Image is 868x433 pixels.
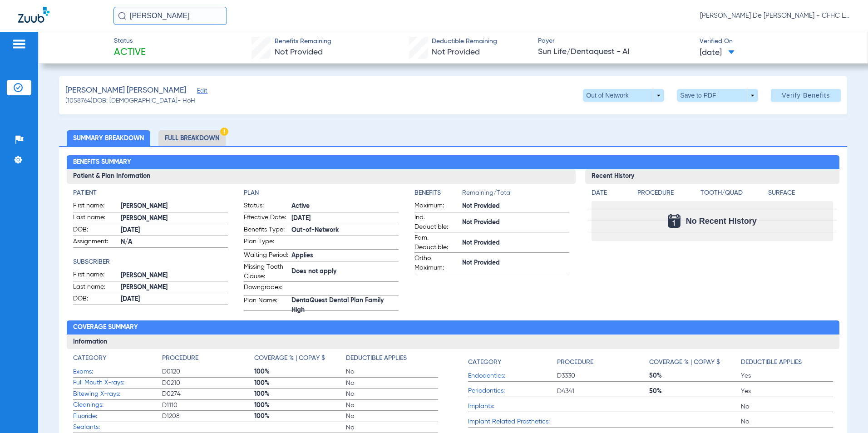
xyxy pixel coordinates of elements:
span: D1110 [162,401,254,410]
span: Implant Related Prosthetics: [468,417,557,427]
span: No [346,367,438,376]
span: Fluoride: [73,412,162,421]
span: No [741,402,833,411]
span: Applies [291,251,399,261]
span: Last name: [73,213,118,224]
span: Bitewing X-rays: [73,389,162,399]
span: DentaQuest Dental Plan Family High [291,301,399,310]
span: [PERSON_NAME] [PERSON_NAME] [65,85,186,96]
span: Status [114,36,146,46]
span: 50% [649,371,741,380]
span: Sun Life/Dentaquest - AI [538,46,692,58]
h4: Category [468,358,501,367]
span: No [346,389,438,399]
h4: Category [73,354,106,363]
button: Out of Network [583,89,664,102]
span: Ortho Maximum: [414,254,459,273]
span: [PERSON_NAME] [121,271,228,280]
span: Missing Tooth Clause: [244,262,288,281]
span: [PERSON_NAME] [121,283,228,292]
span: Not Provided [462,202,569,211]
app-breakdown-title: Category [468,354,557,370]
app-breakdown-title: Coverage % | Copay $ [649,354,741,370]
span: 100% [254,389,346,399]
h4: Deductible Applies [346,354,407,363]
img: hamburger-icon [12,39,26,49]
h3: Information [67,335,839,349]
h4: Patient [73,188,228,198]
li: Summary Breakdown [67,130,150,146]
img: Calendar [668,214,681,228]
span: Implants: [468,402,557,411]
img: Zuub Logo [18,7,49,23]
span: Not Provided [432,48,480,56]
span: [DATE] [121,226,228,235]
h4: Date [592,188,630,198]
span: [DATE] [700,47,735,59]
span: Waiting Period: [244,251,288,261]
span: Endodontics: [468,371,557,381]
span: Not Provided [275,48,323,56]
span: D0120 [162,367,254,376]
h4: Deductible Applies [741,358,802,367]
h4: Tooth/Quad [700,188,765,198]
span: D4341 [557,387,649,396]
span: D1208 [162,412,254,421]
span: Exams: [73,367,162,377]
span: [PERSON_NAME] [121,214,228,223]
img: Search Icon [118,12,126,20]
iframe: Chat Widget [823,389,868,433]
span: Not Provided [462,238,569,248]
span: No Recent History [686,216,757,226]
app-breakdown-title: Procedure [637,188,697,201]
h2: Benefits Summary [67,155,839,170]
span: First name: [73,270,118,281]
span: N/A [121,237,228,247]
app-breakdown-title: Benefits [414,188,462,201]
button: Verify Benefits [771,89,841,102]
span: Yes [741,371,833,380]
h4: Procedure [162,354,198,363]
span: No [346,379,438,388]
span: No [346,412,438,421]
h4: Plan [244,188,399,198]
button: Save to PDF [677,89,758,102]
app-breakdown-title: Procedure [162,354,254,366]
span: Downgrades: [244,283,288,295]
span: 50% [649,387,741,396]
span: Verify Benefits [782,92,830,99]
span: Out-of-Network [291,226,399,235]
span: D0274 [162,389,254,399]
app-breakdown-title: Category [73,354,162,366]
h4: Subscriber [73,257,228,267]
span: Active [291,202,399,211]
span: Benefits Remaining [275,37,331,46]
span: Maximum: [414,201,459,212]
h4: Benefits [414,188,462,198]
span: No [741,417,833,426]
li: Full Breakdown [158,130,226,146]
img: Hazard [220,128,228,136]
span: [DATE] [291,214,399,223]
span: First name: [73,201,118,212]
input: Search for patients [113,7,227,25]
span: (1058764) DOB: [DEMOGRAPHIC_DATA] - HoH [65,96,195,106]
h2: Coverage Summary [67,320,839,335]
h3: Recent History [585,169,839,184]
h3: Patient & Plan Information [67,169,575,184]
app-breakdown-title: Deductible Applies [346,354,438,366]
span: Ind. Deductible: [414,213,459,232]
h4: Procedure [557,358,593,367]
app-breakdown-title: Tooth/Quad [700,188,765,201]
app-breakdown-title: Procedure [557,354,649,370]
span: Not Provided [462,258,569,268]
span: Edit [197,88,205,96]
span: [PERSON_NAME] [121,202,228,211]
span: [PERSON_NAME] De [PERSON_NAME] - CFHC Lake Wales Dental [700,11,850,20]
span: Benefits Type: [244,225,288,236]
span: Remaining/Total [462,188,569,201]
span: Fam. Deductible: [414,233,459,252]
